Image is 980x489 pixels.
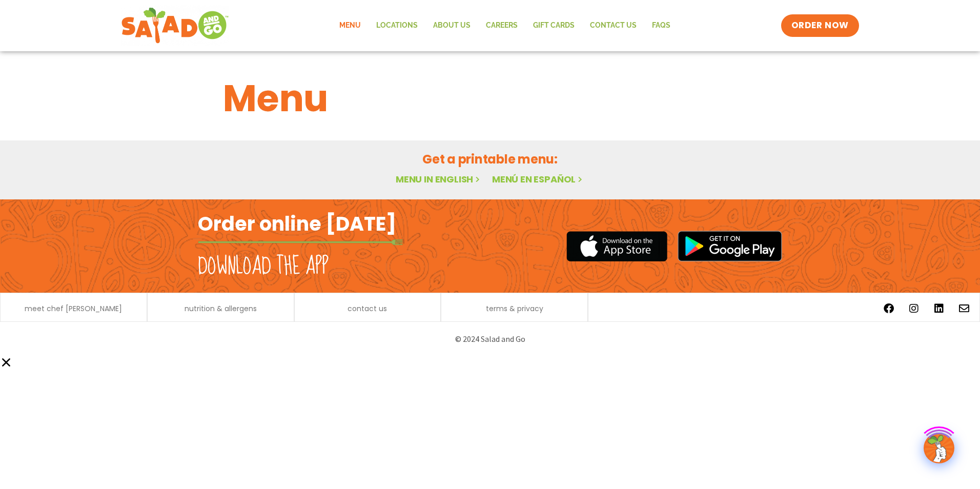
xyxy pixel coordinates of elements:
a: About Us [425,14,478,37]
p: © 2024 Salad and Go [203,332,777,346]
a: Locations [369,14,425,37]
img: appstore [566,230,667,263]
h2: Get a printable menu: [223,150,757,168]
a: Menú en español [492,173,584,186]
a: terms & privacy [486,305,543,312]
a: Careers [478,14,525,37]
a: GIFT CARDS [525,14,582,37]
a: meet chef [PERSON_NAME] [25,305,122,312]
img: google_play [678,231,782,261]
a: ORDER NOW [781,14,859,37]
span: ORDER NOW [791,19,849,32]
nav: Menu [332,14,678,37]
h2: Order online [DATE] [198,211,396,236]
img: new-SAG-logo-768×292 [121,5,229,46]
a: FAQs [644,14,678,37]
h2: Download the app [198,252,329,281]
a: Menu in English [396,173,482,186]
a: Contact Us [582,14,644,37]
a: contact us [348,305,387,312]
h1: Menu [223,71,757,126]
a: Menu [332,14,369,37]
img: fork [198,239,403,245]
a: nutrition & allergens [185,305,257,312]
